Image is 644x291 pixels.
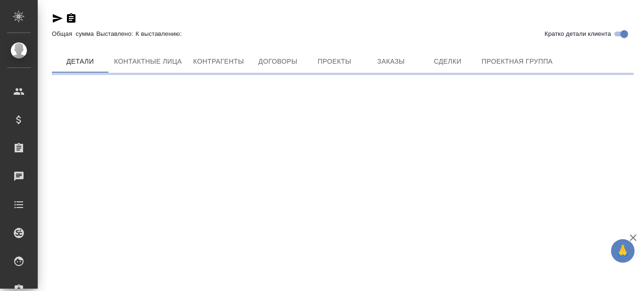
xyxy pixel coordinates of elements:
p: Выставлено: [96,30,135,37]
button: Скопировать ссылку для ЯМессенджера [52,13,63,24]
span: Проекты [312,56,357,67]
span: Сделки [425,56,470,67]
p: К выставлению: [136,30,184,37]
span: 🙏 [615,241,631,261]
p: Общая сумма [52,30,96,37]
span: Контактные лица [114,56,182,67]
span: Проектная группа [481,56,553,67]
span: Кратко детали клиента [545,29,611,39]
span: Заказы [368,56,413,67]
button: 🙏 [611,239,635,263]
span: Договоры [255,56,300,67]
span: Детали [58,56,103,67]
span: Контрагенты [193,56,244,67]
button: Скопировать ссылку [66,13,77,24]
